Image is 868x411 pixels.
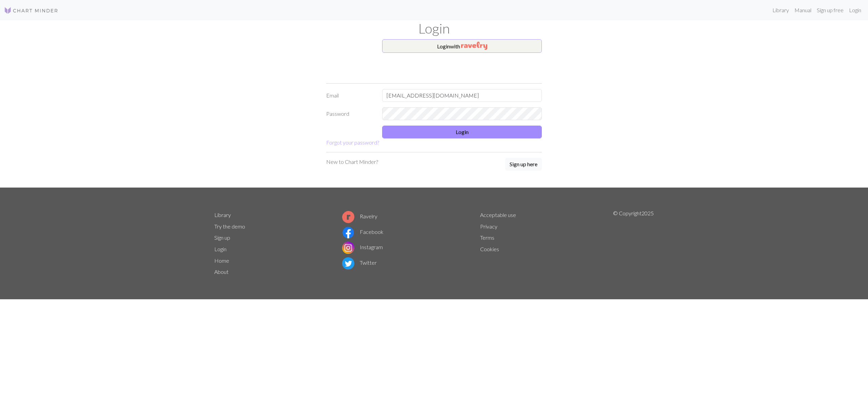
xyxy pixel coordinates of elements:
[480,246,499,252] a: Cookies
[322,89,378,102] label: Email
[342,213,377,219] a: Ravelry
[480,212,516,218] a: Acceptable use
[480,223,497,230] a: Privacy
[214,234,230,241] a: Sign up
[342,244,383,250] a: Instagram
[382,39,542,53] button: Loginwith
[382,126,542,138] button: Login
[322,107,378,121] label: Password
[613,209,654,278] p: © Copyright 2025
[505,158,542,171] a: Sign up here
[770,3,792,17] a: Library
[4,6,58,15] img: Logo
[846,3,864,17] a: Login
[480,234,494,241] a: Terms
[342,226,354,239] img: Facebook logo
[342,211,354,223] img: Ravelry logo
[814,3,846,17] a: Sign up free
[210,20,658,37] h1: Login
[214,257,229,264] a: Home
[342,242,354,254] img: Instagram logo
[326,158,378,166] p: New to Chart Minder?
[214,223,245,230] a: Try the demo
[342,229,383,235] a: Facebook
[214,246,226,252] a: Login
[214,212,231,218] a: Library
[326,139,379,146] a: Forgot your password?
[214,268,229,275] a: About
[505,158,542,171] button: Sign up here
[792,3,814,17] a: Manual
[342,259,377,266] a: Twitter
[342,257,354,269] img: Twitter logo
[461,42,487,50] img: Ravelry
